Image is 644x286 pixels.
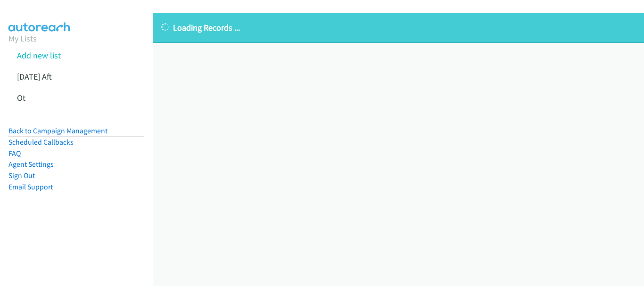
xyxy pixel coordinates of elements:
a: Ot [17,92,25,103]
a: Back to Campaign Management [8,126,107,135]
a: My Lists [8,33,37,44]
p: Loading Records ... [161,21,636,34]
a: [DATE] Aft [17,71,52,82]
a: FAQ [8,149,21,158]
a: Add new list [17,50,61,61]
a: Email Support [8,182,53,191]
a: Scheduled Callbacks [8,138,74,147]
a: Sign Out [8,171,35,180]
a: Agent Settings [8,160,54,169]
